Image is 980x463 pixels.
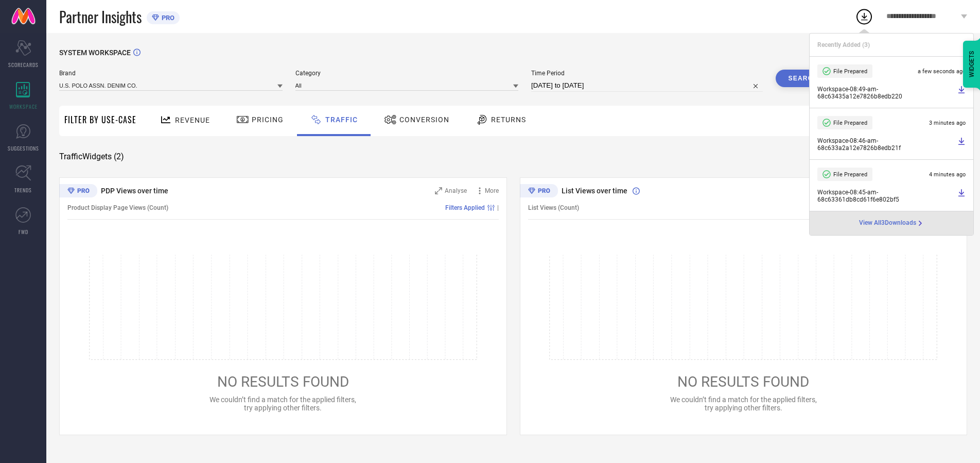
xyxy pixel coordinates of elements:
a: View All3Downloads [859,219,924,227]
span: View All 3 Downloads [859,219,916,227]
span: 3 minutes ago [929,120,966,126]
span: Filters Applied [445,204,485,211]
a: Download [957,137,966,152]
input: Select time period [531,79,763,92]
a: Download [957,86,966,100]
span: Partner Insights [59,6,142,27]
span: Time Period [531,70,763,77]
span: File Prepared [833,120,867,126]
span: Workspace - 08:45-am - 68c63361db8cd61f6e802bf5 [817,189,955,203]
span: Traffic [325,115,358,124]
span: SYSTEM WORKSPACE [59,48,131,57]
span: SUGGESTIONS [8,144,39,152]
span: Revenue [175,116,210,124]
div: Premium [520,184,558,200]
div: Open download list [855,7,873,26]
div: Premium [59,184,97,200]
span: File Prepared [833,68,867,75]
span: We couldn’t find a match for the applied filters, try applying other filters. [670,395,817,412]
span: We couldn’t find a match for the applied filters, try applying other filters. [209,395,356,412]
span: Returns [491,115,526,124]
span: List Views (Count) [528,204,579,211]
span: Recently Added ( 3 ) [817,41,870,48]
span: NO RESULTS FOUND [677,373,809,390]
span: PDP Views over time [101,187,168,195]
span: WORKSPACE [9,103,38,110]
span: PRO [159,14,174,22]
span: List Views over time [562,187,627,195]
span: SCORECARDS [8,61,39,69]
span: | [497,204,499,211]
span: Analyse [445,187,467,194]
div: Open download page [859,219,924,227]
span: Traffic Widgets ( 2 ) [59,152,124,162]
span: FWD [19,228,28,236]
span: More [485,187,499,194]
span: Category [295,70,519,77]
span: File Prepared [833,171,867,178]
span: Filter By Use-Case [64,113,136,126]
span: TRENDS [14,186,32,194]
svg: Zoom [435,187,442,194]
button: Search [776,70,831,87]
span: Workspace - 08:46-am - 68c633a2a12e7826b8edb21f [817,137,955,152]
span: Brand [59,70,283,77]
span: Workspace - 08:49-am - 68c63435a12e7826b8edb220 [817,86,955,100]
span: Conversion [399,115,449,124]
span: Pricing [252,115,284,124]
a: Download [957,189,966,203]
span: Product Display Page Views (Count) [67,204,168,211]
span: NO RESULTS FOUND [217,373,349,390]
span: a few seconds ago [918,68,966,75]
span: 4 minutes ago [929,171,966,178]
